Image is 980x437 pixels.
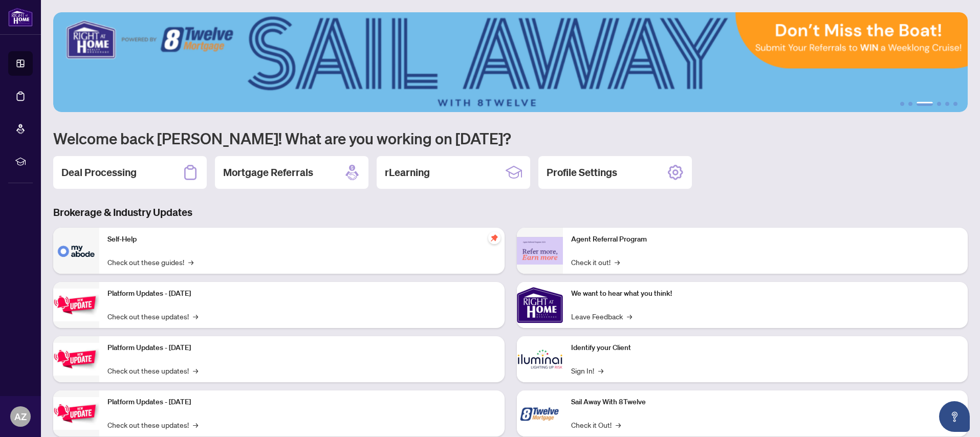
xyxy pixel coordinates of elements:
span: → [616,419,621,430]
span: → [615,256,620,268]
a: Check it Out!→ [571,419,621,430]
p: We want to hear what you think! [571,288,960,299]
span: → [193,365,198,376]
span: → [193,419,198,430]
a: Check out these guides!→ [107,256,193,268]
p: Platform Updates - [DATE] [107,342,496,354]
h2: Profile Settings [547,165,617,180]
img: Platform Updates - July 21, 2025 [53,289,99,321]
h3: Brokerage & Industry Updates [53,205,968,220]
a: Check out these updates!→ [107,419,198,430]
button: 2 [908,102,912,106]
a: Check out these updates!→ [107,365,198,376]
img: Self-Help [53,228,99,274]
a: Sign In!→ [571,365,603,376]
img: logo [8,8,33,27]
img: Agent Referral Program [517,237,563,265]
button: 5 [945,102,949,106]
button: Open asap [939,401,970,432]
span: → [598,365,603,376]
p: Sail Away With 8Twelve [571,397,960,408]
span: pushpin [488,232,500,244]
h2: Mortgage Referrals [223,165,313,180]
img: We want to hear what you think! [517,282,563,328]
h2: rLearning [385,165,430,180]
img: Slide 2 [53,12,968,112]
button: 1 [900,102,904,106]
img: Platform Updates - July 8, 2025 [53,343,99,375]
a: Leave Feedback→ [571,311,632,322]
img: Platform Updates - June 23, 2025 [53,397,99,429]
img: Sail Away With 8Twelve [517,390,563,436]
span: → [627,311,632,322]
h1: Welcome back [PERSON_NAME]! What are you working on [DATE]? [53,128,968,148]
button: 4 [937,102,941,106]
span: → [193,311,198,322]
span: AZ [14,409,27,424]
p: Agent Referral Program [571,234,960,245]
a: Check out these updates!→ [107,311,198,322]
span: → [188,256,193,268]
p: Identify your Client [571,342,960,354]
button: 6 [953,102,957,106]
p: Platform Updates - [DATE] [107,397,496,408]
h2: Deal Processing [61,165,137,180]
button: 3 [917,102,933,106]
a: Check it out!→ [571,256,620,268]
p: Platform Updates - [DATE] [107,288,496,299]
img: Identify your Client [517,336,563,382]
p: Self-Help [107,234,496,245]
